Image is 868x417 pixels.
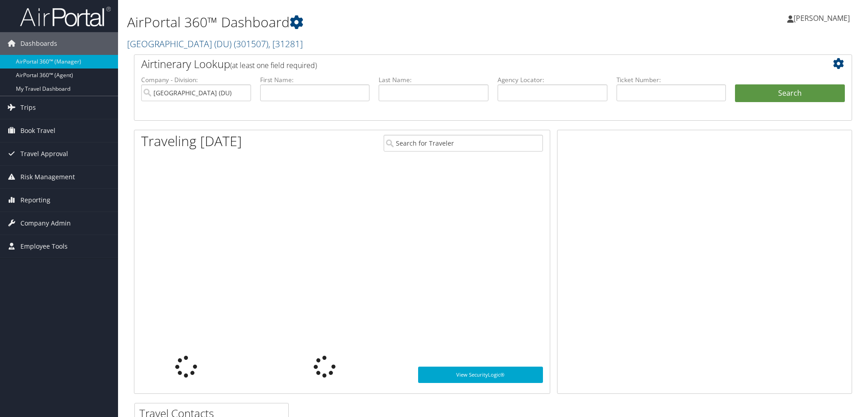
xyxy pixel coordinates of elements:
[20,142,68,165] span: Travel Approval
[735,84,845,103] button: Search
[794,13,850,23] span: [PERSON_NAME]
[498,75,607,84] label: Agency Locator:
[230,60,317,70] span: (at least one field required)
[141,56,785,72] h2: Airtinerary Lookup
[268,38,303,50] span: , [ 31281 ]
[418,367,543,383] a: View SecurityLogic®
[787,5,859,32] a: [PERSON_NAME]
[20,212,71,235] span: Company Admin
[20,6,111,27] img: airportal-logo.png
[20,32,57,55] span: Dashboards
[20,96,36,119] span: Trips
[20,235,68,258] span: Employee Tools
[384,135,543,152] input: Search for Traveler
[127,38,303,50] a: [GEOGRAPHIC_DATA] (DU)
[616,75,726,84] label: Ticket Number:
[127,13,615,32] h1: AirPortal 360™ Dashboard
[141,132,242,151] h1: Traveling [DATE]
[20,119,55,142] span: Book Travel
[20,189,50,211] span: Reporting
[379,75,488,84] label: Last Name:
[20,166,75,188] span: Risk Management
[260,75,370,84] label: First Name:
[141,75,251,84] label: Company - Division:
[234,38,268,50] span: ( 301507 )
